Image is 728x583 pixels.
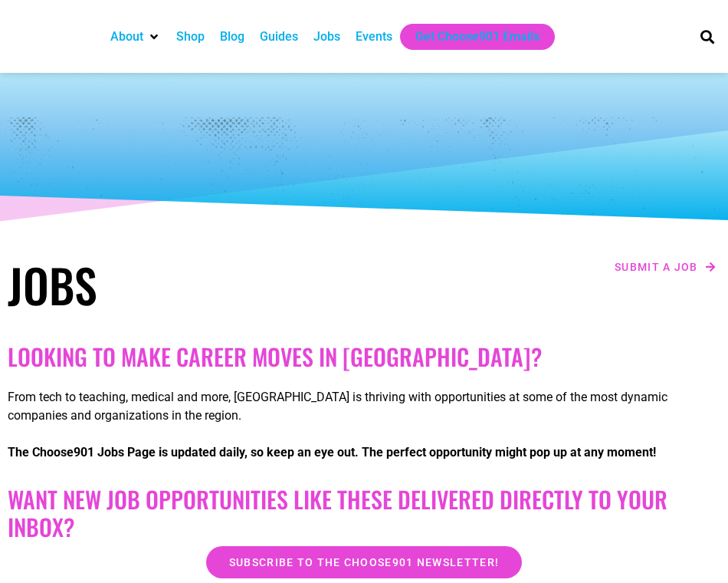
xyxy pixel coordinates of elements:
h1: Jobs [8,257,356,312]
a: Events [356,28,392,46]
a: Guides [260,28,298,46]
nav: Main nav [103,24,680,50]
a: Shop [176,28,205,46]
span: Submit a job [615,262,698,272]
div: Search [694,24,720,49]
h2: Want New Job Opportunities like these Delivered Directly to your Inbox? [8,486,720,541]
a: Jobs [313,28,340,46]
a: Get Choose901 Emails [415,28,539,46]
strong: The Choose901 Jobs Page is updated daily, so keep an eye out. The perfect opportunity might pop u... [8,445,656,459]
h2: Looking to make career moves in [GEOGRAPHIC_DATA]? [8,343,720,371]
a: About [110,28,143,46]
span: Subscribe to the Choose901 newsletter! [229,557,499,568]
p: From tech to teaching, medical and more, [GEOGRAPHIC_DATA] is thriving with opportunities at some... [8,388,720,425]
a: Submit a job [610,257,720,277]
a: Subscribe to the Choose901 newsletter! [206,546,522,578]
a: Blog [220,28,244,46]
div: About [103,24,169,50]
